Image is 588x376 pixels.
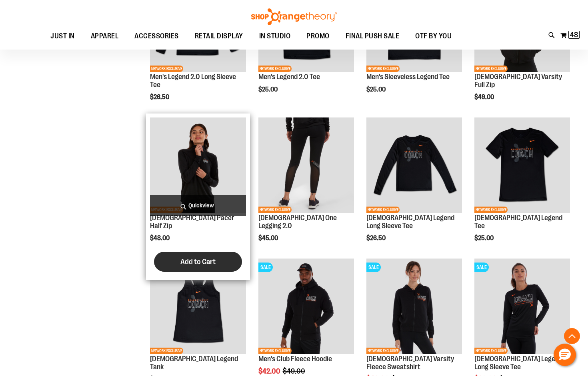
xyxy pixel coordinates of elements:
span: 48 [570,31,578,39]
span: NETWORK EXCLUSIVE [150,66,183,72]
button: Hello, have a question? Let’s chat. [554,344,576,366]
img: OTF Ladies Coach FA23 Legend SS Tee - Black primary image [474,117,570,213]
span: SALE [258,263,273,272]
span: $48.00 [150,235,171,242]
span: JUST IN [50,27,75,45]
a: Men's Club Fleece Hoodie [258,355,332,363]
span: $45.00 [258,235,279,242]
span: NETWORK EXCLUSIVE [366,66,400,72]
span: NETWORK EXCLUSIVE [258,207,292,213]
span: PROMO [306,27,330,45]
a: [DEMOGRAPHIC_DATA] Legend Tank [150,355,238,371]
img: Shop Orangetheory [250,8,338,25]
div: product [470,113,574,263]
span: NETWORK EXCLUSIVE [258,348,292,354]
span: Add to Cart [180,257,216,266]
a: OTF BY YOU [407,27,460,46]
a: OTF Ladies Coach FA23 Legend LS Tee - Black primary imageNETWORK EXCLUSIVE [366,117,462,214]
a: Men's Legend 2.0 Long Sleeve Tee [150,73,236,89]
span: IN STUDIO [259,27,291,45]
a: [DEMOGRAPHIC_DATA] Varsity Fleece Sweatshirt [366,355,454,371]
img: OTF Ladies Coach FA23 Legend Tank - Black primary image [150,259,246,354]
span: $25.00 [366,86,387,93]
span: ACCESSORIES [134,27,179,45]
img: OTF Ladies Coach FA22 Legend LS Tee - Black primary image [474,259,570,354]
span: $49.00 [283,367,306,375]
img: OTF Ladies Coach FA22 Varsity Fleece Full Zip - Black primary image [366,259,462,354]
span: FINAL PUSH SALE [346,27,400,45]
a: OTF Mens Coach FA22 Club Fleece Full Zip - Black primary imageSALENETWORK EXCLUSIVE [258,259,354,355]
a: [DEMOGRAPHIC_DATA] Varsity Full Zip [474,73,562,89]
span: $25.00 [258,86,279,93]
img: OTF Ladies Coach FA23 Legend LS Tee - Black primary image [366,117,462,213]
button: Back To Top [564,328,580,344]
span: NETWORK EXCLUSIVE [474,348,508,354]
span: $26.50 [150,94,170,101]
a: APPAREL [83,27,127,46]
div: product [362,113,466,263]
span: SALE [474,263,489,272]
a: Men's Legend 2.0 Tee [258,73,320,81]
span: RETAIL DISPLAY [195,27,243,45]
button: Add to Cart [154,252,242,272]
span: NETWORK EXCLUSIVE [258,66,292,72]
a: [DEMOGRAPHIC_DATA] Legend Long Sleeve Tee [474,355,562,371]
img: OTF Mens Coach FA22 Club Fleece Full Zip - Black primary image [258,259,354,354]
div: product [254,113,358,263]
a: JUST IN [42,27,83,46]
span: OTF BY YOU [415,27,452,45]
a: OTF Ladies Coach FA23 One Legging 2.0 - Black primary imageNETWORK EXCLUSIVE [258,117,354,214]
a: [DEMOGRAPHIC_DATA] Legend Tee [474,214,562,230]
a: OTF Ladies Coach FA22 Legend LS Tee - Black primary imageSALENETWORK EXCLUSIVE [474,259,570,355]
a: OTF Ladies Coach FA23 Legend SS Tee - Black primary imageNETWORK EXCLUSIVE [474,117,570,214]
span: APPAREL [91,27,119,45]
span: NETWORK EXCLUSIVE [150,348,183,354]
a: OTF Ladies Coach FA23 Pacer Half Zip - Black primary imageNETWORK EXCLUSIVE [150,117,246,214]
a: RETAIL DISPLAY [187,27,251,46]
a: OTF Ladies Coach FA22 Varsity Fleece Full Zip - Black primary imageSALENETWORK EXCLUSIVE [366,259,462,355]
span: NETWORK EXCLUSIVE [366,348,400,354]
span: NETWORK EXCLUSIVE [474,66,508,72]
div: product [146,113,250,280]
span: NETWORK EXCLUSIVE [366,207,400,213]
img: OTF Ladies Coach FA23 Pacer Half Zip - Black primary image [150,117,246,213]
span: SALE [366,263,381,272]
a: [DEMOGRAPHIC_DATA] One Legging 2.0 [258,214,337,230]
span: $49.00 [474,94,495,101]
a: [DEMOGRAPHIC_DATA] Legend Long Sleeve Tee [366,214,454,230]
span: $26.50 [366,235,387,242]
a: Quickview [150,195,246,216]
a: ACCESSORIES [126,27,187,46]
span: $42.00 [258,367,282,375]
span: NETWORK EXCLUSIVE [474,207,508,213]
a: PROMO [298,27,338,46]
a: [DEMOGRAPHIC_DATA] Pacer Half Zip [150,214,234,230]
span: $25.00 [474,235,495,242]
a: Men's Sleeveless Legend Tee [366,73,450,81]
a: OTF Ladies Coach FA23 Legend Tank - Black primary imageNETWORK EXCLUSIVE [150,259,246,355]
img: OTF Ladies Coach FA23 One Legging 2.0 - Black primary image [258,117,354,213]
a: IN STUDIO [251,27,299,45]
a: FINAL PUSH SALE [338,27,408,46]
